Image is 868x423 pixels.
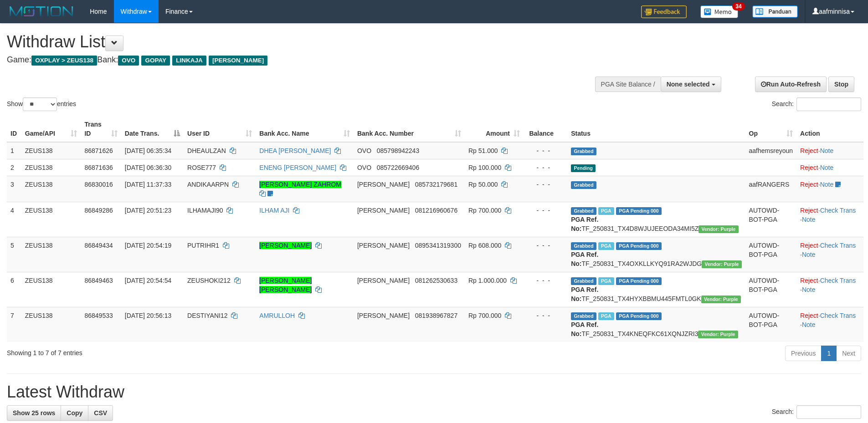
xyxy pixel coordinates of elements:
span: ZEUSHOKI212 [187,277,231,284]
input: Search: [796,97,861,111]
span: OXPLAY > ZEUS138 [31,56,97,66]
th: Amount: activate to sort column ascending [465,116,524,142]
button: None selected [661,76,721,92]
h1: Withdraw List [7,33,570,51]
span: [DATE] 20:51:23 [125,207,171,214]
td: · · [796,307,863,342]
span: Grabbed [571,277,596,285]
a: Reject [800,164,818,171]
span: PGA Pending [616,207,662,215]
a: Note [802,216,816,223]
div: - - - [527,163,564,172]
a: DHEA [PERSON_NAME] [259,147,331,154]
th: Status [567,116,745,142]
span: Rp 100.000 [468,164,501,171]
td: 5 [7,237,21,272]
span: Show 25 rows [13,409,55,417]
span: 86871636 [84,164,113,171]
a: 1 [821,346,837,361]
a: Note [802,251,816,258]
div: Showing 1 to 7 of 7 entries [7,345,355,357]
span: OVO [357,164,371,171]
td: ZEUS138 [21,202,81,237]
div: - - - [527,180,564,189]
td: ZEUS138 [21,142,81,159]
span: 34 [732,2,745,10]
span: ANDIKAARPN [187,181,229,188]
a: ENENG [PERSON_NAME] [259,164,336,171]
span: Copy [67,409,82,417]
input: Search: [796,405,861,419]
span: Marked by aafRornrotha [598,242,614,250]
span: [PERSON_NAME] [357,242,410,249]
td: 4 [7,202,21,237]
a: [PERSON_NAME] [PERSON_NAME] [259,277,312,293]
span: Grabbed [571,207,596,215]
span: [PERSON_NAME] [357,312,410,319]
td: ZEUS138 [21,237,81,272]
a: Reject [800,242,818,249]
a: AMRULLOH [259,312,295,319]
h1: Latest Withdraw [7,383,861,401]
span: Copy 085798942243 to clipboard [377,147,419,154]
th: Date Trans.: activate to sort column descending [121,116,184,142]
span: 86849463 [84,277,113,284]
a: Next [836,346,861,361]
span: Copy 081262530633 to clipboard [415,277,457,284]
span: Marked by aafRornrotha [598,277,614,285]
img: panduan.png [752,5,798,18]
span: PGA Pending [616,277,662,285]
a: Note [802,321,816,328]
span: [DATE] 11:37:33 [125,181,171,188]
span: [PERSON_NAME] [357,181,410,188]
span: Rp 700.000 [468,207,501,214]
span: Grabbed [571,312,596,320]
td: 1 [7,142,21,159]
span: 86871626 [84,147,113,154]
th: Bank Acc. Name: activate to sort column ascending [256,116,354,142]
span: LINKAJA [172,56,206,66]
label: Search: [772,97,861,111]
td: · · [796,202,863,237]
td: AUTOWD-BOT-PGA [745,237,797,272]
b: PGA Ref. No: [571,251,598,267]
span: OVO [357,147,371,154]
th: User ID: activate to sort column ascending [184,116,256,142]
span: ROSE777 [187,164,216,171]
td: TF_250831_TX4KNEQFKC61XQNJZRI3 [567,307,745,342]
span: Rp 51.000 [468,147,498,154]
td: · [796,176,863,202]
div: PGA Site Balance / [595,76,661,92]
div: - - - [527,146,564,155]
select: Showentries [23,97,57,111]
th: Game/API: activate to sort column ascending [21,116,81,142]
b: PGA Ref. No: [571,321,598,337]
img: Button%20Memo.svg [700,5,739,18]
td: AUTOWD-BOT-PGA [745,307,797,342]
span: Pending [571,164,596,172]
span: Vendor URL: https://trx4.1velocity.biz [701,296,741,303]
span: CSV [94,409,107,417]
a: Note [820,164,834,171]
td: · [796,159,863,176]
span: 86849286 [84,207,113,214]
td: ZEUS138 [21,176,81,202]
a: Reject [800,312,818,319]
a: Reject [800,277,818,284]
span: 86830016 [84,181,113,188]
a: Note [820,147,834,154]
th: Balance [524,116,567,142]
span: PUTRIHR1 [187,242,219,249]
span: [DATE] 20:54:54 [125,277,171,284]
span: Rp 608.000 [468,242,501,249]
span: PGA Pending [616,312,662,320]
b: PGA Ref. No: [571,216,598,232]
a: Check Trans [820,242,856,249]
div: - - - [527,241,564,250]
label: Show entries [7,97,76,111]
a: [PERSON_NAME] ZAHROM [259,181,341,188]
span: [PERSON_NAME] [357,277,410,284]
span: [DATE] 20:56:13 [125,312,171,319]
td: AUTOWD-BOT-PGA [745,202,797,237]
span: Copy 085722669406 to clipboard [377,164,419,171]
